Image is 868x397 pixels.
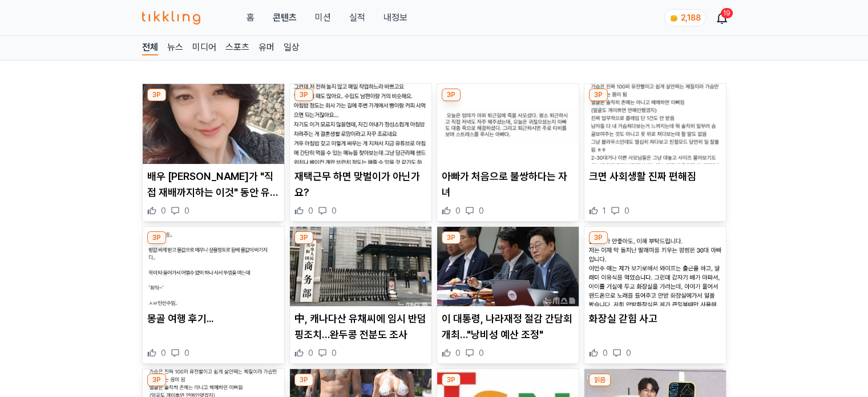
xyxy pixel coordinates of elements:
[669,14,679,23] img: coin
[294,231,313,244] div: 3P
[147,231,166,244] div: 3P
[143,84,284,164] img: 배우 이영애가 "직접 재배까지하는 이것" 동안 유지 비결이었습니다.
[142,41,158,55] a: 전체
[664,9,704,26] a: coin 2,188
[717,11,726,25] a: 19
[383,11,407,25] a: 내정보
[455,347,461,359] span: 0
[442,374,461,386] div: 3P
[294,311,427,343] p: 中, 캐나다산 유채씨에 임시 반덤핑조치…완두콩 전분도 조사
[442,169,574,200] p: 아빠가 처음으로 불쌍하다는 자녀
[161,205,166,216] span: 0
[437,227,579,307] img: 이 대통령, 나라재정 절감 간담회 개최…"낭비성 예산 조정"
[589,231,608,244] div: 3P
[332,347,337,359] span: 0
[308,205,313,216] span: 0
[314,11,330,25] button: 미션
[589,374,611,386] div: 읽음
[284,41,300,55] a: 일상
[192,41,216,55] a: 미디어
[721,8,733,18] div: 19
[442,231,461,244] div: 3P
[142,226,285,364] div: 3P 몽골 여행 후기... 몽골 여행 후기... 0 0
[290,227,431,307] img: 中, 캐나다산 유채씨에 임시 반덤핑조치…완두콩 전분도 조사
[294,374,313,386] div: 3P
[589,311,721,327] p: 화장실 갇힘 사고
[289,83,432,222] div: 3P 재택근무 하면 맞벌이가 아닌가요? 재택근무 하면 맞벌이가 아닌가요? 0 0
[294,89,313,101] div: 3P
[143,227,284,307] img: 몽골 여행 후기...
[584,227,726,307] img: 화장실 갇힘 사고
[308,347,313,359] span: 0
[184,347,189,359] span: 0
[161,347,166,359] span: 0
[681,13,701,22] span: 2,188
[259,41,274,55] a: 유머
[603,347,608,359] span: 0
[294,169,427,200] p: 재택근무 하면 맞벌이가 아닌가요?
[290,84,431,164] img: 재택근무 하면 맞벌이가 아닌가요?
[584,226,726,364] div: 3P 화장실 갇힘 사고 화장실 갇힘 사고 0 0
[147,374,166,386] div: 3P
[624,205,629,216] span: 0
[589,89,608,101] div: 3P
[225,41,249,55] a: 스포츠
[246,11,254,25] a: 홈
[437,84,579,164] img: 아빠가 처음으로 불쌍하다는 자녀
[147,169,280,200] p: 배우 [PERSON_NAME]가 "직접 재배까지하는 이것" 동안 유지 비결이었습니다.
[167,41,183,55] a: 뉴스
[479,205,484,216] span: 0
[584,84,726,164] img: 크면 사회생활 진짜 편해짐
[437,226,579,364] div: 3P 이 대통령, 나라재정 절감 간담회 개최…"낭비성 예산 조정" 이 대통령, 나라재정 절감 간담회 개최…"낭비성 예산 조정" 0 0
[584,83,726,222] div: 3P 크면 사회생활 진짜 편해짐 크면 사회생활 진짜 편해짐 1 0
[289,226,432,364] div: 3P 中, 캐나다산 유채씨에 임시 반덤핑조치…완두콩 전분도 조사 中, 캐나다산 유채씨에 임시 반덤핑조치…완두콩 전분도 조사 0 0
[603,205,606,216] span: 1
[349,11,365,25] a: 실적
[442,311,574,343] p: 이 대통령, 나라재정 절감 간담회 개최…"낭비성 예산 조정"
[479,347,484,359] span: 0
[455,205,461,216] span: 0
[589,169,721,185] p: 크면 사회생활 진짜 편해짐
[626,347,631,359] span: 0
[272,11,296,25] a: 콘텐츠
[142,11,201,25] img: 티끌링
[142,83,285,222] div: 3P 배우 이영애가 "직접 재배까지하는 이것" 동안 유지 비결이었습니다. 배우 [PERSON_NAME]가 "직접 재배까지하는 이것" 동안 유지 비결이었습니다. 0 0
[147,311,280,327] p: 몽골 여행 후기...
[442,89,461,101] div: 3P
[332,205,337,216] span: 0
[184,205,189,216] span: 0
[147,89,166,101] div: 3P
[437,83,579,222] div: 3P 아빠가 처음으로 불쌍하다는 자녀 아빠가 처음으로 불쌍하다는 자녀 0 0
